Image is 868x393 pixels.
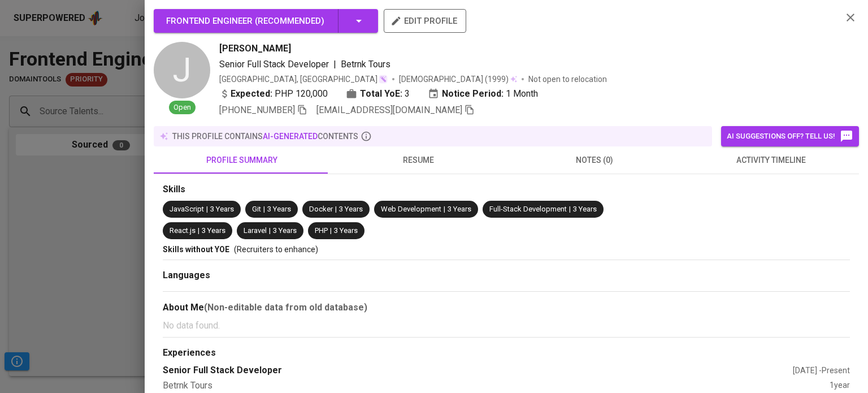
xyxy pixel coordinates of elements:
[444,204,445,215] span: |
[721,126,859,146] button: AI suggestions off? Tell us!
[573,205,597,213] span: 3 Years
[513,153,676,167] span: notes (0)
[334,226,358,235] span: 3 Years
[219,59,329,70] span: Senior Full Stack Developer
[399,74,517,85] div: (1999)
[163,319,850,332] p: No data found.
[315,226,328,235] span: PHP
[160,153,323,167] span: profile summary
[204,302,367,313] b: (Non-editable data from old database)
[405,87,410,101] span: 3
[170,226,196,235] span: React.js
[210,205,234,213] span: 3 Years
[393,14,457,28] span: edit profile
[202,226,225,235] span: 3 Years
[330,226,332,236] span: |
[219,74,388,85] div: [GEOGRAPHIC_DATA], [GEOGRAPHIC_DATA]
[316,105,462,115] span: [EMAIL_ADDRESS][DOMAIN_NAME]
[384,9,466,33] button: edit profile
[399,74,485,85] span: [DEMOGRAPHIC_DATA]
[381,205,441,213] span: Web Development
[428,87,538,101] div: 1 Month
[163,269,850,282] div: Languages
[689,153,852,167] span: activity timeline
[172,131,358,142] p: this profile contains contents
[219,105,295,115] span: [PHONE_NUMBER]
[267,205,291,213] span: 3 Years
[198,226,199,236] span: |
[793,365,850,376] div: [DATE] - Present
[263,132,318,141] span: AI-generated
[163,183,850,196] div: Skills
[309,205,333,213] span: Docker
[163,245,229,254] span: Skills without YOE
[219,87,328,101] div: PHP 120,000
[442,87,504,101] b: Notice Period:
[341,59,390,70] span: Betrnk Tours
[273,226,297,235] span: 3 Years
[154,42,210,98] div: J
[219,42,291,55] span: [PERSON_NAME]
[333,58,336,71] span: |
[727,129,853,143] span: AI suggestions off? Tell us!
[244,226,267,235] span: Laravel
[154,9,378,33] button: Frontend Engineer (Recommended)
[337,153,500,167] span: resume
[231,87,272,101] b: Expected:
[206,204,208,215] span: |
[360,87,402,101] b: Total YoE:
[335,204,337,215] span: |
[163,379,830,392] div: Betrnk Tours
[163,301,850,314] div: About Me
[252,205,261,213] span: Git
[448,205,471,213] span: 3 Years
[234,245,318,254] span: (Recruiters to enhance)
[528,74,607,85] p: Not open to relocation
[569,204,571,215] span: |
[263,204,265,215] span: |
[379,75,388,84] img: magic_wand.svg
[163,347,850,360] div: Experiences
[269,226,271,236] span: |
[169,102,196,113] span: Open
[339,205,363,213] span: 3 Years
[170,205,204,213] span: JavaScript
[166,16,324,26] span: Frontend Engineer ( Recommended )
[384,16,466,25] a: edit profile
[489,205,567,213] span: Full-Stack Development
[163,364,793,377] div: Senior Full Stack Developer
[830,379,850,392] div: 1 year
